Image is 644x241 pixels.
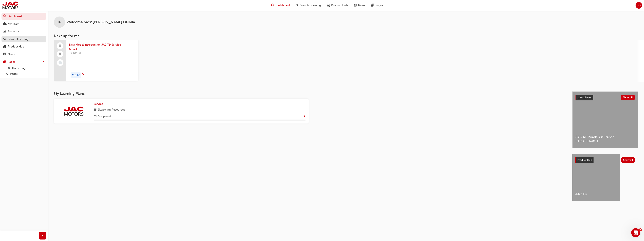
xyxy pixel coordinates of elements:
span: car-icon [3,45,6,48]
span: JAC T9 [575,192,617,197]
button: Pages [2,58,46,65]
a: Dashboard [2,13,46,20]
span: Show Progress [303,115,306,118]
span: News [358,3,365,8]
span: laptop-icon [59,43,61,48]
button: DashboardMy TeamAnalyticsSearch LearningProduct HubNews [2,12,46,58]
a: News [2,51,46,58]
span: New Model Introduction JAC T9 Service & Parts [69,43,135,51]
a: search-iconSearch Learning [293,2,324,9]
span: pages-icon [371,3,374,8]
div: Product Hub [8,44,24,49]
span: 0 % Completed [94,114,111,119]
button: JQ [636,2,642,9]
a: Latest NewsShow allJAC All Roads Assurance[PERSON_NAME] [572,91,638,148]
span: Search Learning [300,3,321,8]
span: [PERSON_NAME] [576,139,635,143]
span: Latest News [578,96,592,99]
a: Product HubShow all [575,157,635,163]
span: news-icon [3,53,6,56]
span: Service [94,102,103,105]
span: guage-icon [271,3,274,8]
span: learningRecordVerb_NONE-icon [59,61,62,64]
span: book-icon [94,108,96,112]
span: next-icon [82,73,84,76]
span: prev-icon [41,233,44,238]
a: guage-iconDashboard [268,2,293,9]
span: guage-icon [3,15,6,18]
span: car-icon [327,3,330,8]
img: jac-portal [2,1,19,10]
div: Pages [8,60,15,64]
a: pages-iconPages [368,2,386,9]
span: Product Hub [331,3,348,8]
a: All Pages [5,71,46,77]
a: car-iconProduct Hub [324,2,351,9]
img: jac-portal [63,106,84,116]
span: Dashboard [275,3,290,8]
a: Product Hub [2,43,46,50]
button: Show Progress [303,114,306,119]
span: T9-NM-01 [69,51,135,55]
a: JAC T9 [572,154,620,201]
span: Welcome back , [PERSON_NAME] Quilala [67,20,135,24]
iframe: Intercom live chat [631,228,640,237]
div: My Team [8,22,20,26]
span: search-icon [3,38,6,41]
span: news-icon [354,3,357,8]
span: 1 hr [75,73,80,77]
div: News [8,52,15,56]
a: New Model Introduction JAC T9 Service & PartsT9-NM-01duration-icon1 hr [54,40,138,81]
button: Show all [621,95,635,100]
h3: My Learning Plans [54,91,566,96]
span: search-icon [296,3,298,8]
span: people-icon [3,22,6,26]
span: booktick-icon [59,52,61,57]
span: 1 [639,228,642,231]
a: Analytics [2,28,46,35]
button: Show all [621,157,635,163]
a: Service [94,102,105,106]
a: JAC Home Page [5,65,46,71]
h3: Next up for me [48,34,644,38]
span: Product Hub [577,158,592,162]
a: Latest NewsShow all [576,95,635,101]
div: Search Learning [8,37,29,41]
a: My Team [2,20,46,27]
a: Search Learning [2,36,46,43]
span: JAC All Roads Assurance [576,135,635,139]
div: Analytics [8,29,19,34]
span: chart-icon [3,30,6,33]
a: news-iconNews [351,2,368,9]
span: JQ [637,3,641,8]
span: pages-icon [3,60,6,64]
span: Pages [375,3,383,8]
span: up-icon [42,59,45,64]
span: 1 Learning Resources [98,108,125,112]
span: JQ [58,20,62,24]
span: duration-icon [72,73,74,78]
